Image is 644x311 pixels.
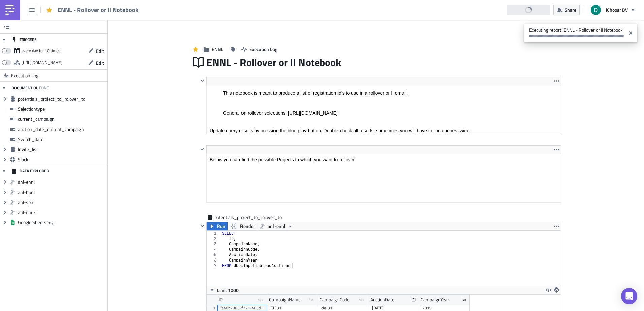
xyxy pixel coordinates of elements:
div: DOCUMENT OUTLINE [11,82,49,94]
li: The email address of the remaining participants is not in the unsubscribed list. [16,41,351,46]
div: 5 [207,252,221,257]
div: 2 [207,236,221,241]
iframe: Rich Text Area [207,154,561,202]
body: Rich Text Area. Press ALT-0 for help. [3,3,337,60]
button: Share [553,5,580,15]
div: every day for 10 times [22,46,60,56]
strong: Selection Type: [3,3,37,8]
button: iChoosr BV [587,3,639,18]
p: (ENNL) [3,3,337,8]
button: Limit 1000 [207,286,241,294]
p: We also want to exclude participants in projects later than the project for which the rollover li... [3,3,351,8]
p: This notebook is meant to produce a list of registration id's to use in a rollover or II email. [16,5,338,10]
p: A whole campaign: CIE50 [3,18,351,23]
iframe: Rich Text Area [207,85,561,134]
div: CampaignYear [421,295,449,305]
img: PushMetrics [5,5,15,15]
p: First please indicate if you want to have rollover candidates/ ii candidates or both [3,18,351,23]
div: CampaignCode [320,295,349,305]
div: 1 [207,231,221,236]
body: Rich Text Area. Press ALT-0 for help. [3,5,351,55]
span: Execution Log [249,46,277,53]
span: anl-hpnl [18,189,106,195]
button: Render [227,222,258,230]
div: TRIGGERS [11,34,37,46]
div: 3 [207,241,221,247]
li: Future invite preference must be opt-in [16,32,351,37]
button: Execution Log [238,44,281,55]
p: If you have any questions, please contact us through Slack (#p-domain-data). [3,55,337,60]
span: Selectiontype [18,106,106,112]
button: Hide content [198,222,206,230]
span: Switch_date [18,136,106,142]
p: Hi! [3,18,337,23]
body: Rich Text Area. Press ALT-0 for help. [3,6,351,46]
span: auction_date_current_campaign [18,126,106,132]
span: current_campaign [18,116,106,122]
div: 4 [207,247,221,252]
body: Rich Text Area. Press ALT-0 for help. [3,3,351,23]
li: The project name is not null [16,10,351,15]
li: Email must be available [16,26,351,32]
h2: Final Invite List [3,6,351,14]
span: Render [240,222,255,230]
li: All potentials that have an email address and a fingerprint that is not in the no-invite list. [16,30,351,35]
span: Edit [96,47,104,55]
span: iChoosr BV [606,6,628,13]
div: ID [219,295,223,305]
span: Execution Log [11,70,38,82]
p: Now we create the final dataset. This is done by selecting: [3,20,351,25]
div: 6 [207,257,221,263]
button: Close [625,25,636,41]
button: Edit [85,58,107,68]
p: We want to exclude participants in the current campaign though, you can specify this in the param... [3,3,351,8]
div: 7 [207,263,221,268]
span: anl-spnl [18,199,106,205]
span: Invite_list [18,146,106,152]
p: Participants can be invited for the following project: {{ current_campaign }} [3,40,337,45]
button: Hide content [198,145,206,153]
span: Google Sheets SQL [18,219,106,226]
p: The results of the criteria we will return get all potentials for the invitation. With the next s... [3,20,351,31]
strong: Potentials Criteria [3,6,63,13]
li: The Status is not equal to 'Cancelled' [16,15,351,21]
span: ENNL [212,46,223,53]
img: Avatar [590,4,602,16]
button: Edit [85,46,107,56]
span: potentials_project_to_rolover_to [214,214,282,221]
span: anl-ennl [268,222,285,230]
button: ENNL [200,44,227,55]
p: General on rollover selections: [URL][DOMAIN_NAME] [16,25,338,30]
span: ENNL - Rollover or II Notebook [58,6,139,14]
span: Run [217,222,225,230]
body: Rich Text Area. Press ALT-0 for help. [3,5,351,37]
button: Hide content [198,77,206,85]
span: anl-enuk [18,209,106,215]
li: All registrations are grouped by email so only the last registration for a certain email address ... [16,5,351,10]
span: ENNL - Rollover or II Notebook [206,56,342,69]
li: Email is not like '%@ichoosr%' [16,21,351,26]
span: Edit [96,59,104,66]
div: https://pushmetrics.io/api/v1/report/8ArX4aArN5/webhook?token=7a1dd5ce562d4cafbdc41a2df7614ff3 [22,58,62,68]
li: All remaining participants must have the preference for future energy invitations set to '1' ('ye... [16,35,351,41]
body: Rich Text Area. Press ALT-0 for help. [3,6,351,30]
span: Slack [18,157,106,163]
span: Share [565,6,576,13]
div: Open Intercom Messenger [621,288,637,304]
span: Executing report 'ENNL - Rollover or II Notebook' [524,24,625,41]
p: Update query results by pressing the blue play button. Double check all results, sometimes you wi... [3,42,351,48]
button: anl-ennl [258,222,295,230]
div: CampaignName [269,295,301,305]
div: DATA EXPLORER [11,165,49,177]
p: In this message, you will find a {{ Selectiontype }} export. [3,32,337,38]
span: anl-ennl [18,179,106,185]
p: [DATE] [3,18,351,23]
span: Limit 1000 [217,287,239,294]
button: Run [207,222,228,230]
div: AuctionDate [370,295,394,305]
span: potentials_project_to_rolover_to [18,96,106,102]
